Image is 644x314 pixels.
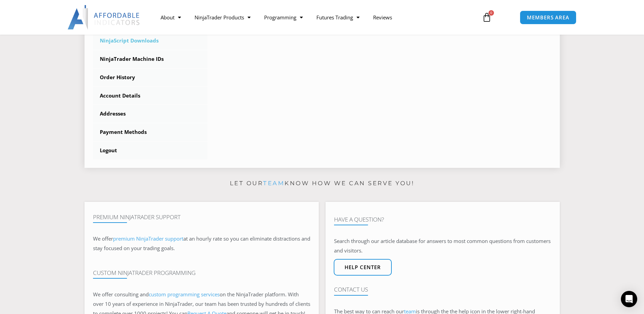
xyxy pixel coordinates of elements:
a: Payment Methods [93,123,208,141]
a: 0 [472,7,502,27]
span: 0 [489,10,494,16]
a: premium NinjaTrader support [113,235,183,242]
h4: Premium NinjaTrader Support [93,214,310,221]
span: at an hourly rate so you can eliminate distractions and stay focused on your trading goals. [93,235,310,251]
span: We offer consulting and [93,291,220,298]
a: NinjaScript Downloads [93,32,208,50]
nav: Menu [154,10,474,25]
p: Search through our article database for answers to most common questions from customers and visit... [334,237,551,256]
span: Help center [345,265,381,270]
a: Logout [93,142,208,159]
a: NinjaTrader Products [188,10,257,25]
p: Let our know how we can serve you! [85,178,560,189]
a: Order History [93,69,208,86]
a: Futures Trading [310,10,366,25]
a: Programming [257,10,310,25]
span: MEMBERS AREA [527,15,569,20]
a: Account Details [93,87,208,105]
h4: Contact Us [334,286,551,293]
a: NinjaTrader Machine IDs [93,50,208,68]
a: MEMBERS AREA [520,11,576,24]
span: We offer [93,235,113,242]
a: Help center [334,259,392,276]
a: team [263,180,284,187]
img: LogoAI | Affordable Indicators – NinjaTrader [68,5,141,30]
h4: Have A Question? [334,216,551,223]
a: Addresses [93,105,208,123]
h4: Custom NinjaTrader Programming [93,269,310,276]
a: custom programming services [149,291,220,298]
div: Open Intercom Messenger [621,291,637,307]
a: Reviews [366,10,399,25]
a: About [154,10,188,25]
